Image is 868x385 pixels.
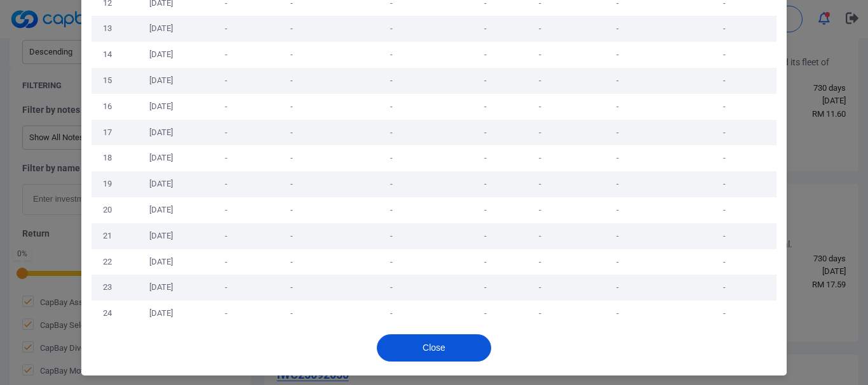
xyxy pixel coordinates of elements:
td: - [562,171,673,197]
td: - [562,120,673,146]
td: - [673,275,776,301]
span: - [225,101,227,111]
span: - [225,127,227,137]
span: - [290,282,293,292]
span: - [390,282,393,292]
span: - [225,75,227,85]
td: - [673,94,776,120]
span: - [390,49,393,59]
td: - [673,223,776,249]
td: - [562,249,673,275]
td: [DATE] [123,197,199,223]
td: [DATE] [123,171,199,197]
td: 24 [92,301,123,327]
td: - [517,68,562,94]
td: - [517,301,562,327]
td: 16 [92,94,123,120]
td: [DATE] [123,249,199,275]
td: [DATE] [123,120,199,146]
span: - [290,308,293,318]
td: - [517,171,562,197]
span: - [390,153,393,162]
span: - [290,23,293,33]
td: - [517,120,562,146]
td: - [562,197,673,223]
span: - [290,257,293,266]
span: - [390,101,393,111]
span: - [290,127,293,137]
span: - [390,75,393,85]
td: - [673,16,776,42]
span: - [484,205,487,214]
td: - [517,94,562,120]
td: - [562,301,673,327]
td: - [673,171,776,197]
span: - [390,257,393,266]
td: - [562,145,673,171]
td: - [673,301,776,327]
td: [DATE] [123,145,199,171]
td: 17 [92,120,123,146]
td: 20 [92,197,123,223]
td: - [517,223,562,249]
td: - [517,16,562,42]
td: 23 [92,275,123,301]
span: - [390,179,393,188]
td: - [673,197,776,223]
td: [DATE] [123,275,199,301]
td: - [517,145,562,171]
span: - [225,153,227,162]
span: - [484,231,487,240]
td: 19 [92,171,123,197]
td: [DATE] [123,16,199,42]
span: - [225,282,227,292]
td: - [673,120,776,146]
span: - [225,257,227,266]
span: - [484,101,487,111]
td: - [562,42,673,68]
span: - [484,127,487,137]
span: - [484,282,487,292]
span: - [484,257,487,266]
td: - [673,68,776,94]
span: - [290,75,293,85]
td: - [517,197,562,223]
td: [DATE] [123,301,199,327]
span: - [484,23,487,33]
td: [DATE] [123,42,199,68]
span: - [225,231,227,240]
td: 18 [92,145,123,171]
td: - [673,42,776,68]
span: - [225,205,227,214]
span: - [390,127,393,137]
span: - [290,179,293,188]
td: - [562,94,673,120]
span: - [290,101,293,111]
td: - [673,249,776,275]
td: 21 [92,223,123,249]
td: - [517,275,562,301]
td: - [517,249,562,275]
td: - [517,42,562,68]
span: - [290,49,293,59]
td: - [562,223,673,249]
span: - [225,49,227,59]
span: - [484,75,487,85]
span: - [290,231,293,240]
span: - [390,231,393,240]
span: - [390,205,393,214]
td: - [562,16,673,42]
span: - [484,308,487,318]
td: - [673,145,776,171]
span: - [225,179,227,188]
td: 15 [92,68,123,94]
td: 22 [92,249,123,275]
td: [DATE] [123,223,199,249]
td: [DATE] [123,94,199,120]
span: - [290,205,293,214]
span: - [484,153,487,162]
span: - [484,49,487,59]
td: 14 [92,42,123,68]
span: - [390,308,393,318]
span: - [225,23,227,33]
